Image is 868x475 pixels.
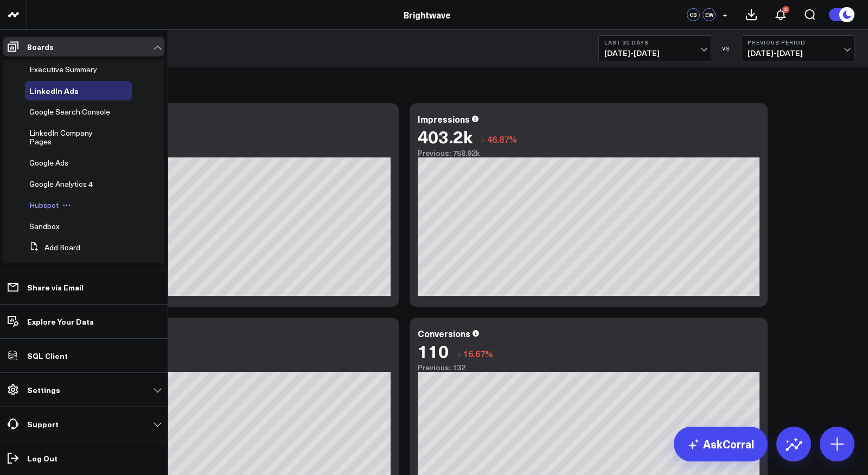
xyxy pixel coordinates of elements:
[25,238,80,257] button: Add Board
[29,65,97,74] a: Executive Summary
[463,347,493,359] span: 16.67%
[27,317,94,326] p: Explore Your Data
[703,8,716,21] div: EW
[717,45,736,52] div: VS
[674,427,768,461] a: AskCorral
[49,149,391,157] div: Previous: $37.37k
[687,8,700,21] div: CS
[29,64,97,74] span: Executive Summary
[748,39,848,46] b: Previous Period
[3,448,164,468] a: Log Out
[27,42,54,51] p: Boards
[29,106,110,117] span: Google Search Console
[27,283,84,292] p: Share via Email
[742,35,854,61] button: Previous Period[DATE]-[DATE]
[29,128,93,147] span: LinkedIn Company Pages
[418,149,759,157] div: Previous: 758.92k
[604,39,705,46] b: Last 30 Days
[481,132,485,146] span: ↓
[29,86,79,95] a: LinkedIn Ads
[748,49,848,58] span: [DATE] - [DATE]
[418,327,470,339] div: Conversions
[29,221,60,231] span: Sandbox
[27,420,59,428] p: Support
[27,385,60,394] p: Settings
[723,11,727,18] span: +
[782,6,789,13] div: 2
[29,222,60,231] a: Sandbox
[418,341,449,360] div: 110
[418,363,759,372] div: Previous: 132
[3,346,164,365] a: SQL Client
[27,351,68,360] p: SQL Client
[418,126,473,146] div: 403.2k
[604,49,705,58] span: [DATE] - [DATE]
[27,454,58,463] p: Log Out
[29,107,110,116] a: Google Search Console
[598,35,711,61] button: Last 30 Days[DATE]-[DATE]
[29,179,93,189] span: Google Analytics 4
[29,180,93,188] a: Google Analytics 4
[718,8,731,21] button: +
[29,201,59,210] a: Hubspot
[487,133,517,145] span: 46.87%
[404,9,451,21] a: Brightwave
[457,346,461,360] span: ↓
[29,159,68,167] a: Google Ads
[29,157,68,168] span: Google Ads
[29,129,116,146] a: LinkedIn Company Pages
[418,113,470,125] div: Impressions
[29,85,79,96] span: LinkedIn Ads
[29,200,59,210] span: Hubspot
[49,363,391,372] div: Previous: 16.61k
